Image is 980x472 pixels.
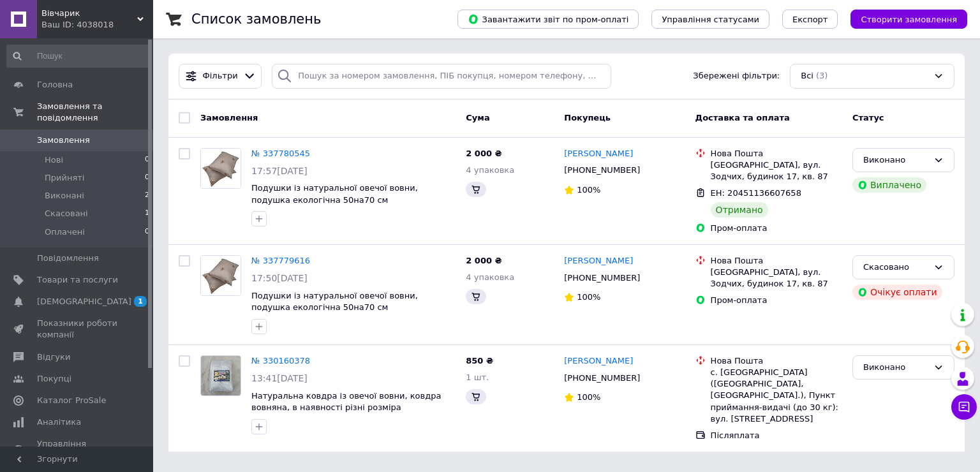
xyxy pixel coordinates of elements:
[201,256,241,295] img: Фото товару
[45,154,63,166] span: Нові
[191,11,321,27] h1: Список замовлень
[251,391,441,413] a: Натуральна ковдра із овечої вовни, ковдра вовняна, в наявності різні розміра
[711,188,801,198] span: ЕН: 20451136607658
[577,392,600,402] span: 100%
[468,13,628,25] span: Завантажити звіт по пром-оплаті
[457,10,639,29] button: Завантажити звіт по пром-оплаті
[45,190,84,202] span: Виконані
[37,79,73,91] span: Головна
[145,190,149,202] span: 2
[6,45,151,68] input: Пошук
[564,355,633,367] a: [PERSON_NAME]
[863,154,928,167] div: Виконано
[37,274,118,286] span: Товари та послуги
[662,15,759,24] span: Управління статусами
[466,272,514,282] span: 4 упаковка
[37,318,118,341] span: Показники роботи компанії
[801,70,813,82] span: Всі
[200,355,241,396] a: Фото товару
[711,355,842,367] div: Нова Пошта
[711,223,842,234] div: Пром-оплата
[200,148,241,189] a: Фото товару
[711,255,842,267] div: Нова Пошта
[145,172,149,184] span: 0
[816,71,828,80] span: (3)
[466,149,501,158] span: 2 000 ₴
[251,356,310,365] a: № 330160378
[850,10,967,29] button: Створити замовлення
[561,270,642,286] div: [PHONE_NUMBER]
[695,113,790,122] span: Доставка та оплата
[37,253,99,264] span: Повідомлення
[251,273,308,283] span: 17:50[DATE]
[651,10,769,29] button: Управління статусами
[37,135,90,146] span: Замовлення
[466,113,489,122] span: Cума
[861,15,957,24] span: Створити замовлення
[251,183,418,205] a: Подушки із натуральної овечої вовни, подушка екологічна 50на70 см
[251,256,310,265] a: № 337779616
[711,267,842,290] div: [GEOGRAPHIC_DATA], вул. Зодчих, будинок 17, кв. 87
[838,14,967,24] a: Створити замовлення
[45,226,85,238] span: Оплачені
[251,166,308,176] span: 17:57[DATE]
[577,292,600,302] span: 100%
[852,113,884,122] span: Статус
[577,185,600,195] span: 100%
[201,149,241,188] img: Фото товару
[251,291,418,313] a: Подушки із натуральної овечої вовни, подушка екологічна 50на70 см
[466,256,501,265] span: 2 000 ₴
[37,438,118,461] span: Управління сайтом
[251,149,310,158] a: № 337780545
[37,395,106,406] span: Каталог ProSale
[863,261,928,274] div: Скасовано
[711,202,768,218] div: Отримано
[466,165,514,175] span: 4 упаковка
[251,373,308,383] span: 13:41[DATE]
[711,295,842,306] div: Пром-оплата
[37,373,71,385] span: Покупці
[561,370,642,387] div: [PHONE_NUMBER]
[792,15,828,24] span: Експорт
[203,70,238,82] span: Фільтри
[466,356,493,365] span: 850 ₴
[145,154,149,166] span: 0
[564,255,633,267] a: [PERSON_NAME]
[852,177,926,193] div: Виплачено
[145,226,149,238] span: 0
[134,296,147,307] span: 1
[711,367,842,425] div: с. [GEOGRAPHIC_DATA] ([GEOGRAPHIC_DATA], [GEOGRAPHIC_DATA].), Пункт приймання-видачі (до 30 кг): ...
[852,284,942,300] div: Очікує оплати
[41,19,153,31] div: Ваш ID: 4038018
[201,356,241,395] img: Фото товару
[951,394,977,420] button: Чат з покупцем
[37,351,70,363] span: Відгуки
[561,162,642,179] div: [PHONE_NUMBER]
[711,148,842,159] div: Нова Пошта
[37,417,81,428] span: Аналітика
[564,113,611,122] span: Покупець
[466,372,489,382] span: 1 шт.
[782,10,838,29] button: Експорт
[45,172,84,184] span: Прийняті
[200,255,241,296] a: Фото товару
[41,8,137,19] span: Вівчарик
[200,113,258,122] span: Замовлення
[693,70,780,82] span: Збережені фільтри:
[45,208,88,219] span: Скасовані
[711,159,842,182] div: [GEOGRAPHIC_DATA], вул. Зодчих, будинок 17, кв. 87
[564,148,633,160] a: [PERSON_NAME]
[272,64,611,89] input: Пошук за номером замовлення, ПІБ покупця, номером телефону, Email, номером накладної
[145,208,149,219] span: 1
[863,361,928,374] div: Виконано
[37,101,153,124] span: Замовлення та повідомлення
[711,430,842,441] div: Післяплата
[37,296,131,307] span: [DEMOGRAPHIC_DATA]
